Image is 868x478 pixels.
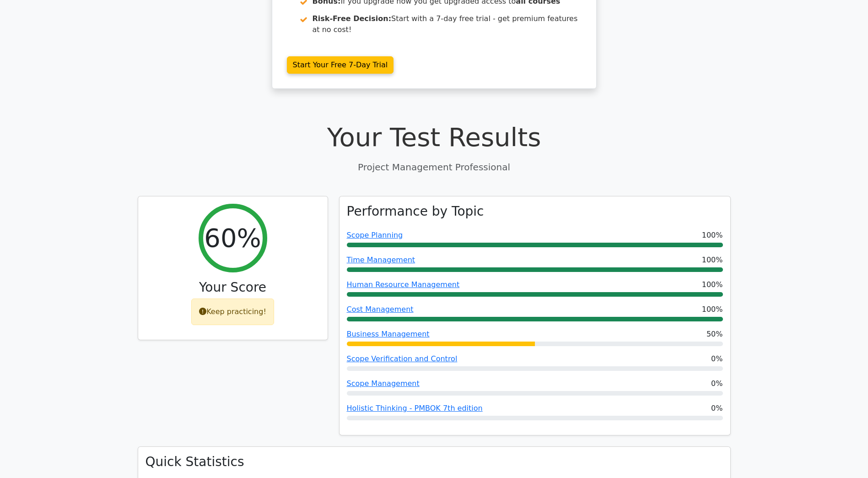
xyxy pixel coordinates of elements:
div: Keep practicing! [191,299,274,325]
h2: 60% [204,223,261,253]
span: 100% [702,279,723,290]
a: Start Your Free 7-Day Trial [287,56,394,74]
a: Business Management [347,330,430,338]
a: Scope Management [347,379,420,388]
span: 100% [702,255,723,266]
h3: Quick Statistics [146,454,723,470]
h3: Your Score [146,280,320,295]
p: Project Management Professional [138,160,731,174]
h3: Performance by Topic [347,204,484,219]
a: Scope Verification and Control [347,354,458,363]
a: Cost Management [347,305,414,314]
span: 100% [702,230,723,241]
a: Human Resource Management [347,280,460,289]
span: 0% [711,378,722,389]
a: Holistic Thinking - PMBOK 7th edition [347,404,483,413]
span: 0% [711,403,722,414]
a: Scope Planning [347,231,403,239]
a: Time Management [347,255,415,264]
h1: Your Test Results [138,122,731,152]
span: 100% [702,304,723,315]
span: 0% [711,353,722,364]
span: 50% [706,329,723,340]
